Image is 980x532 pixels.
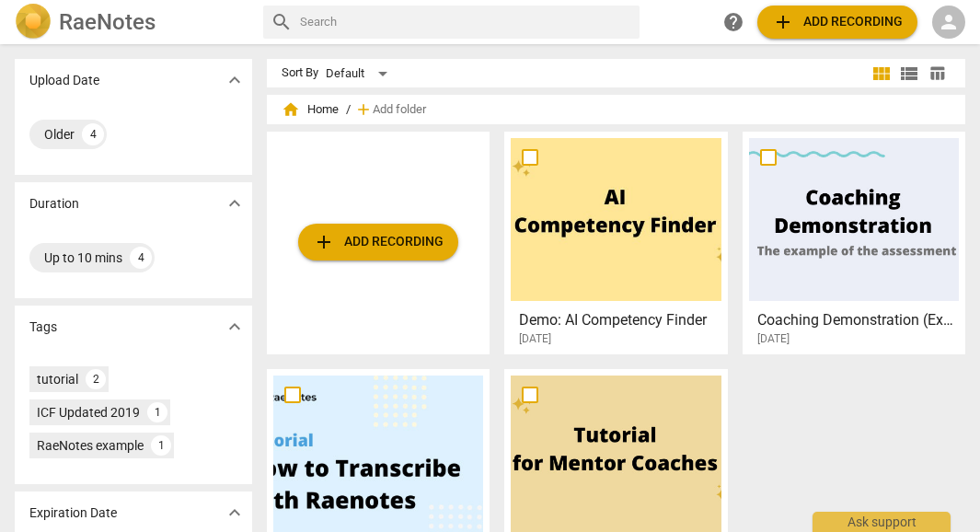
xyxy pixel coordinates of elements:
[511,138,721,346] a: Demo: AI Competency Finder[DATE]
[29,194,79,214] p: Duration
[717,6,750,39] a: Help
[282,100,300,119] span: home
[895,60,923,87] button: List view
[221,499,248,526] button: Show more
[224,192,246,214] span: expand_more
[868,60,895,87] button: Tile view
[282,100,339,119] span: Home
[354,100,373,119] span: add
[130,247,152,269] div: 4
[15,4,248,40] a: LogoRaeNotes
[772,11,903,33] span: Add recording
[313,231,444,253] span: Add recording
[722,11,744,33] span: help
[749,138,959,346] a: Coaching Demonstration (Example)[DATE]
[37,403,140,422] div: ICF Updated 2019
[37,436,144,455] div: RaeNotes example
[224,502,246,524] span: expand_more
[373,103,426,117] span: Add folder
[326,59,394,88] div: Default
[59,9,156,35] h2: RaeNotes
[86,369,106,389] div: 2
[221,66,248,94] button: Show more
[37,370,78,388] div: tutorial
[870,63,893,85] span: view_module
[224,316,246,338] span: expand_more
[772,11,794,33] span: add
[147,402,167,422] div: 1
[346,103,351,117] span: /
[519,309,722,331] h3: Demo: AI Competency Finder
[519,331,551,347] span: [DATE]
[757,331,790,347] span: [DATE]
[757,6,917,39] button: Upload
[938,11,960,33] span: person
[271,11,293,33] span: search
[923,60,951,87] button: Table view
[29,318,57,337] p: Tags
[44,125,75,144] div: Older
[313,231,335,253] span: add
[813,512,951,532] div: Ask support
[757,309,961,331] h3: Coaching Demonstration (Example)
[298,224,458,260] button: Upload
[151,435,171,456] div: 1
[928,64,946,82] span: table_chart
[282,66,318,80] div: Sort By
[44,249,122,267] div: Up to 10 mins
[898,63,920,85] span: view_list
[221,313,248,341] button: Show more
[224,69,246,91] span: expand_more
[15,4,52,40] img: Logo
[221,190,248,217] button: Show more
[29,503,117,523] p: Expiration Date
[29,71,99,90] p: Upload Date
[82,123,104,145] div: 4
[300,7,632,37] input: Search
